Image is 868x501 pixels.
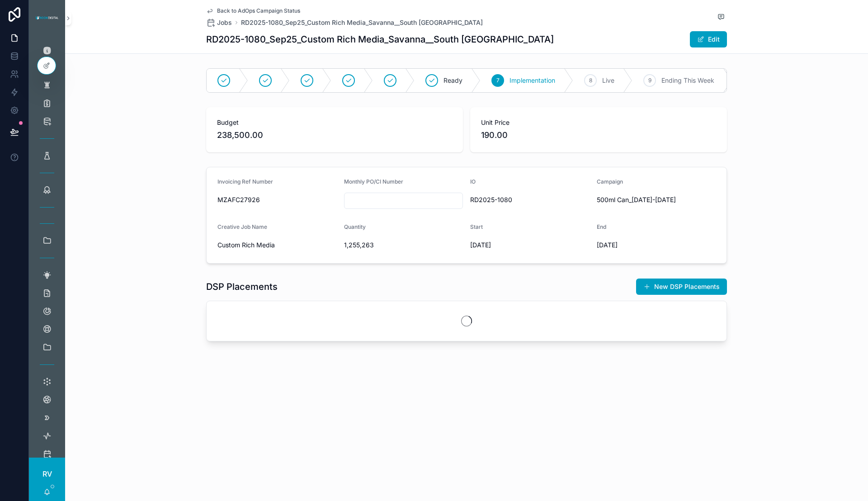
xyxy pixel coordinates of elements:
[206,33,554,46] h1: RD2025-1080_Sep25_Custom Rich Media_Savanna__South [GEOGRAPHIC_DATA]
[470,223,483,230] span: Start
[206,280,278,293] h1: DSP Placements
[443,76,462,85] span: Ready
[217,118,452,127] span: Budget
[217,241,337,250] span: Custom Rich Media
[217,18,232,27] span: Jobs
[597,195,716,204] span: 500ml Can_[DATE]-[DATE]
[602,76,614,85] span: Live
[636,279,727,295] button: New DSP Placements
[470,178,476,185] span: IO
[661,76,714,85] span: Ending This Week
[470,195,590,204] span: RD2025-1080
[597,178,623,185] span: Campaign
[648,77,651,84] span: 9
[206,7,300,14] a: Back to AdOps Campaign Status
[690,31,727,47] button: Edit
[589,77,592,84] span: 8
[217,129,452,142] span: 238,500.00
[34,14,60,22] img: App logo
[29,36,65,458] div: scrollable content
[509,76,555,85] span: Implementation
[217,195,337,204] span: MZAFC27926
[496,77,500,84] span: 7
[597,223,606,230] span: End
[241,18,483,27] a: RD2025-1080_Sep25_Custom Rich Media_Savanna__South [GEOGRAPHIC_DATA]
[217,223,267,230] span: Creative Job Name
[344,178,403,185] span: Monthly PO/CI Number
[481,129,716,142] span: 190.00
[217,178,273,185] span: Invoicing Ref Number
[481,118,716,127] span: Unit Price
[470,241,590,250] span: [DATE]
[217,7,300,14] span: Back to AdOps Campaign Status
[42,468,52,479] span: RV
[206,18,232,27] a: Jobs
[597,241,716,250] span: [DATE]
[344,241,463,250] span: 1,255,263
[344,223,366,230] span: Quantity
